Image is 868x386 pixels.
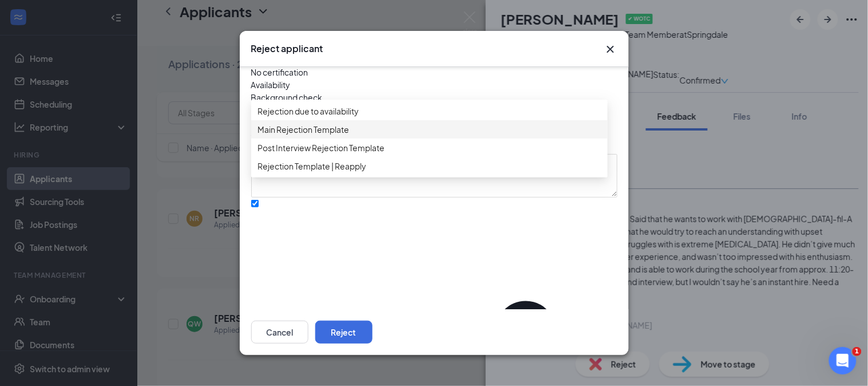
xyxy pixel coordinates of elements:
[258,141,385,154] span: Post Interview Rejection Template
[251,42,323,55] h3: Reject applicant
[604,42,617,56] svg: Cross
[251,78,291,91] span: Availability
[853,347,862,356] span: 1
[251,321,308,344] button: Cancel
[258,160,367,172] span: Rejection Template | Reapply
[251,66,308,78] span: No certification
[315,321,372,344] button: Reject
[258,105,359,117] span: Rejection due to availability
[251,91,323,104] span: Background check
[829,347,857,375] iframe: Intercom live chat
[604,42,617,56] button: Close
[258,123,350,136] span: Main Rejection Template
